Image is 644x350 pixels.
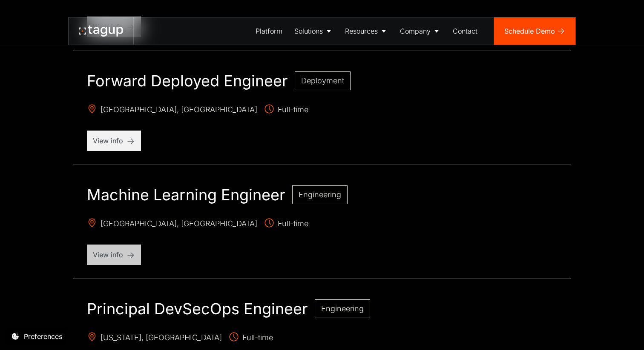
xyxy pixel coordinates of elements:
[93,250,135,260] p: View info
[24,331,62,341] div: Preferences
[87,185,285,204] h2: Machine Learning Engineer
[87,218,257,231] span: [GEOGRAPHIC_DATA], [GEOGRAPHIC_DATA]
[453,26,477,36] div: Contact
[250,17,288,45] a: Platform
[87,71,288,90] h2: Forward Deployed Engineer
[339,17,394,45] a: Resources
[504,26,555,36] div: Schedule Demo
[264,104,308,117] span: Full-time
[400,26,431,36] div: Company
[256,26,282,36] div: Platform
[394,17,447,45] a: Company
[93,136,135,146] p: View info
[345,26,378,36] div: Resources
[87,299,308,318] h2: Principal DevSecOps Engineer
[299,190,341,199] span: Engineering
[494,17,575,45] a: Schedule Demo
[264,218,308,231] span: Full-time
[294,26,323,36] div: Solutions
[321,304,364,313] span: Engineering
[288,17,339,45] a: Solutions
[229,332,273,345] span: Full-time
[87,104,257,117] span: [GEOGRAPHIC_DATA], [GEOGRAPHIC_DATA]
[87,332,222,345] span: [US_STATE], [GEOGRAPHIC_DATA]
[447,17,483,45] a: Contact
[301,76,344,85] span: Deployment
